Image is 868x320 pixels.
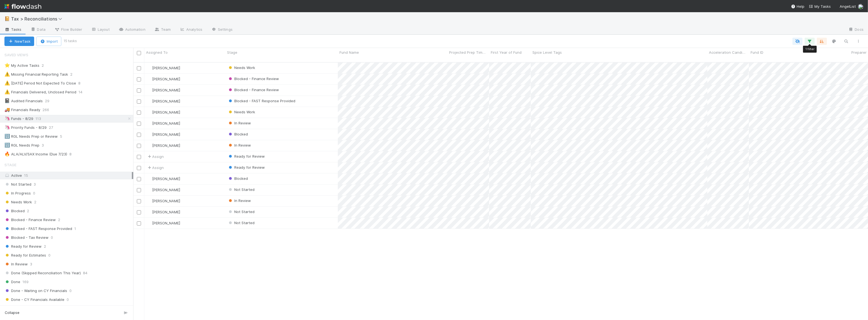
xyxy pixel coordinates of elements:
span: 🚚 [4,107,10,112]
img: avatar_cc3a00d7-dd5c-4a2f-8d58-dd6545b20c0d.png [147,199,151,203]
div: [PERSON_NAME] [147,109,180,115]
span: 🦄 [4,116,10,121]
input: Toggle Row Selected [137,99,141,104]
span: Ready for Estimates [4,252,46,259]
img: avatar_66854b90-094e-431f-b713-6ac88429a2b8.png [147,188,151,192]
span: 3 [34,181,36,188]
span: 0 [69,287,72,294]
div: Assign [147,154,164,159]
span: 🦄 [4,125,10,130]
div: Ready for Review [228,165,265,170]
span: Fund ID [751,50,763,55]
img: avatar_66854b90-094e-431f-b713-6ac88429a2b8.png [147,210,151,214]
span: 0 [33,190,35,197]
input: Toggle Row Selected [137,77,141,81]
span: [PERSON_NAME] [152,176,180,181]
span: Blocked - Finance Review [228,88,279,92]
span: 14 [79,89,88,96]
span: [PERSON_NAME] [152,210,180,214]
span: 169 [22,278,29,285]
img: avatar_705f3a58-2659-4f93-91ad-7a5be837418b.png [147,99,151,103]
span: First Year of Fund [491,50,522,55]
div: Needs Work [228,65,255,70]
span: Blocked - FAST Response Provided [228,99,295,103]
div: Active [4,172,132,179]
span: Preparer [851,50,867,55]
span: Projected Prep Time (Minutes) [449,50,488,55]
img: avatar_66854b90-094e-431f-b713-6ac88429a2b8.png [147,221,151,225]
div: Blocked - Finance Review [228,87,279,93]
span: 1 [74,225,76,232]
span: 0 [51,234,53,241]
span: 2 [34,199,36,206]
span: In Review [228,121,251,125]
span: Stage [227,50,237,55]
span: Not Started [228,209,255,214]
div: Blocked [228,131,248,137]
a: Docs [844,25,868,34]
span: Collapse [5,310,19,315]
span: 113 [36,115,47,122]
div: [PERSON_NAME] [147,132,180,137]
span: Blocked [4,208,25,214]
span: Done - CY Financials Available [4,296,64,303]
input: Toggle Row Selected [137,210,141,214]
div: Blocked - Finance Review [228,76,279,81]
span: In Progress [4,190,31,197]
span: Needs Work [228,110,255,114]
span: [PERSON_NAME] [152,110,180,114]
span: Stage [4,159,16,170]
a: Team [150,25,175,34]
div: Not Started [228,187,255,192]
span: In Review [228,198,251,203]
span: Ready for Review [228,154,265,158]
a: Layout [87,25,114,34]
div: My Active Tasks [4,62,39,69]
span: Done (Skipped Reconciliation This Year) [4,270,81,277]
input: Toggle Row Selected [137,199,141,203]
div: In Review [228,142,251,148]
small: 15 tasks [64,39,77,43]
span: Blocked - FAST Response Provided [4,225,72,232]
span: 🔢 [4,134,10,139]
span: 84 [83,270,87,277]
span: [PERSON_NAME] [152,188,180,192]
span: 0 [70,305,72,312]
a: Data [26,25,50,34]
a: Flow Builder [50,25,87,34]
span: 5 [60,133,68,140]
span: In Review [228,143,251,147]
span: ⭐ [4,63,10,68]
span: Saved Views [4,49,28,60]
span: 2 [42,62,49,69]
input: Toggle Row Selected [137,155,141,159]
div: [PERSON_NAME] [147,220,180,226]
img: avatar_711f55b7-5a46-40da-996f-bc93b6b86381.png [147,132,151,137]
div: [PERSON_NAME] [147,209,180,215]
span: [PERSON_NAME] [152,77,180,81]
div: [PERSON_NAME] [147,65,180,71]
div: Missing Financial Reporting Task [4,71,68,78]
img: avatar_85833754-9fc2-4f19-a44b-7938606ee299.png [147,121,151,126]
span: [PERSON_NAME] [152,221,180,225]
div: Ready for Review [228,153,265,159]
span: 8 [78,80,86,87]
div: ALA/ALV/SAX Income (Due 7/23) [4,151,67,158]
span: 0 [48,252,51,259]
span: Tasks [4,27,22,32]
span: AngelList [840,4,856,9]
input: Toggle Row Selected [137,111,141,115]
span: Done - CY Financials Reconciled [4,305,68,312]
span: ⚠️ [4,89,10,94]
span: Blocked - Finance Review [228,76,279,81]
span: Assign [147,165,164,170]
img: avatar_cfa6ccaa-c7d9-46b3-b608-2ec56ecf97ad.png [147,66,151,70]
div: Needs Work [228,109,255,115]
div: [PERSON_NAME] [147,76,180,82]
span: [PERSON_NAME] [152,88,180,92]
div: [PERSON_NAME] [147,143,180,148]
div: Help [791,4,804,9]
span: [PERSON_NAME] [152,143,180,148]
div: RGL Needs Prep or Review [4,133,58,140]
